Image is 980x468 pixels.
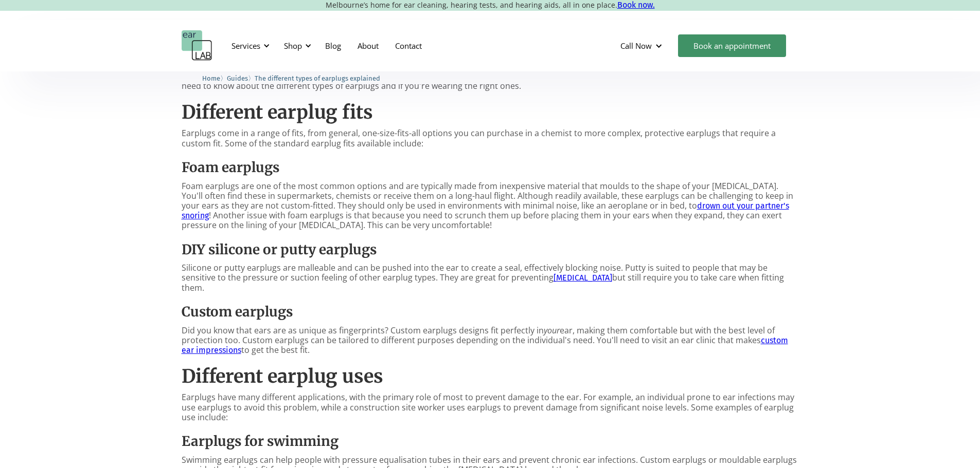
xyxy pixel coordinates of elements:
h2: Different earplug uses [182,365,799,387]
span: Home [202,74,220,82]
h3: Foam earplugs [182,159,799,176]
h3: DIY silicone or putty earplugs [182,241,799,258]
p: Silicone or putty earplugs are malleable and can be pushed into the ear to create a seal, effecti... [182,263,799,293]
em: your [544,325,560,336]
p: Earplugs come in a range of fits, from general, one-size-fits-all options you can purchase in a c... [182,128,799,148]
a: [MEDICAL_DATA] [554,273,612,283]
span: Guides [227,74,248,82]
a: drown out your partner's snoring [182,201,789,220]
h3: Earplugs for swimming [182,433,799,450]
a: Home [202,73,220,83]
a: Book an appointment [678,34,786,57]
h3: Custom earplugs [182,303,799,321]
li: 〉 [227,73,255,84]
p: Did you know that ears are as unique as fingerprints? Custom earplugs designs fit perfectly in ea... [182,326,799,355]
a: About [349,31,387,61]
p: Foam earplugs are one of the most common options and are typically made from inexpensive material... [182,181,799,231]
h2: Different earplug fits [182,101,799,123]
p: Earplugs have many different applications, with the primary role of most to prevent damage to the... [182,392,799,422]
div: Shop [278,30,314,61]
div: Call Now [612,30,673,61]
a: Contact [387,31,430,61]
a: Guides [227,73,248,83]
a: home [182,30,212,61]
div: Shop [284,41,302,51]
a: custom ear impressions [182,335,788,355]
span: The different types of earplugs explained [255,74,380,82]
a: The different types of earplugs explained [255,73,380,83]
p: Most of us would have used earplugs at some point. But did you know that there is a wide range of... [182,71,799,91]
div: Call Now [620,41,652,51]
li: 〉 [202,73,227,84]
div: Services [225,30,273,61]
a: Blog [317,31,349,61]
div: Services [231,41,260,51]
